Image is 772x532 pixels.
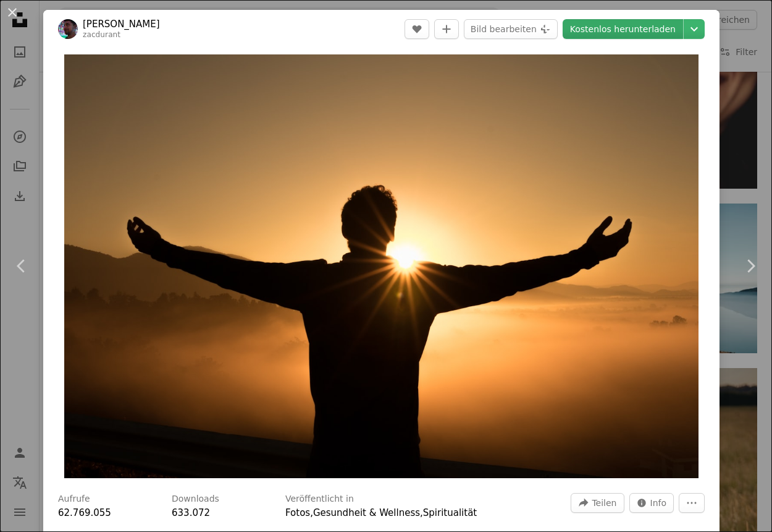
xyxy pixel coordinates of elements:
a: zacdurant [83,30,120,39]
span: , [420,507,423,518]
h3: Veröffentlicht in [285,493,354,505]
span: , [310,507,313,518]
a: [PERSON_NAME] [83,18,160,30]
button: Downloadgröße auswählen [684,19,705,39]
a: Kostenlos herunterladen [563,19,683,39]
span: Teilen [592,494,616,512]
button: Dieses Bild heranzoomen [64,54,699,478]
button: Weitere Aktionen [679,493,705,513]
button: Dieses Bild teilen [571,493,624,513]
button: Statistiken zu diesem Bild [629,493,674,513]
h3: Aufrufe [58,493,90,505]
span: 62.769.055 [58,507,111,518]
a: Gesundheit & Wellness [313,507,420,518]
a: Fotos [285,507,310,518]
button: Gefällt mir [405,19,429,39]
img: Zum Profil von Zac Durant [58,19,78,39]
a: Weiter [729,207,772,325]
span: 633.072 [172,507,210,518]
span: Info [650,494,667,512]
button: Zu Kollektion hinzufügen [434,19,459,39]
img: Silhouettenfoto eines Mannes auf einer Klippe während des Sonnenuntergangs [64,54,699,478]
h3: Downloads [172,493,219,505]
button: Bild bearbeiten [464,19,558,39]
a: Spiritualität [423,507,477,518]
